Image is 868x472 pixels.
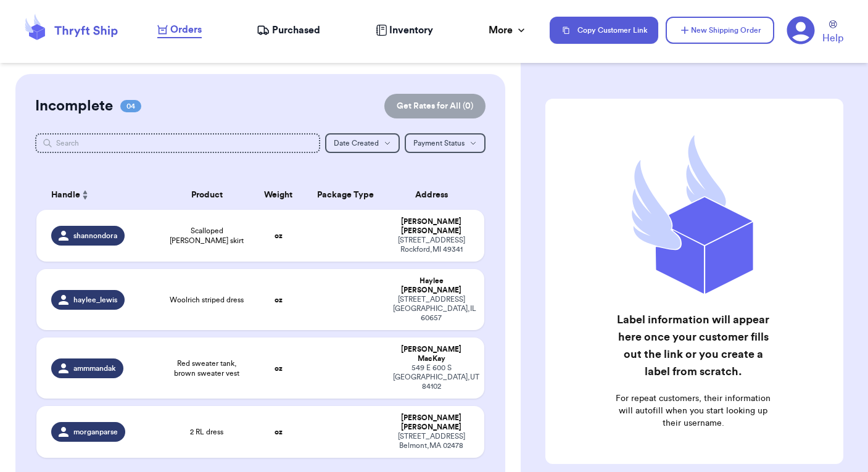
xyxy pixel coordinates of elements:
div: [PERSON_NAME] [PERSON_NAME] [393,413,469,432]
span: shannondora [73,231,117,241]
span: haylee_lewis [73,295,117,305]
a: Orders [157,22,202,38]
span: Woolrich striped dress [170,295,244,305]
span: Payment Status [413,139,465,147]
strong: oz [275,232,283,239]
div: 549 E 600 S [GEOGRAPHIC_DATA] , UT 84102 [393,363,469,391]
strong: oz [275,365,283,372]
span: Date Created [334,139,379,147]
span: Purchased [272,23,320,38]
button: Copy Customer Link [550,17,658,44]
button: Payment Status [405,133,486,153]
th: Product [162,180,251,210]
span: Help [822,31,843,46]
span: Scalloped [PERSON_NAME] skirt [169,226,244,246]
div: More [489,23,527,38]
a: Help [822,20,843,46]
span: 04 [120,100,141,112]
span: Handle [51,189,80,202]
th: Address [386,180,484,210]
span: Inventory [389,23,433,38]
input: Search [35,133,320,153]
h2: Label information will appear here once your customer fills out the link or you create a label fr... [611,311,776,380]
button: Date Created [325,133,400,153]
p: For repeat customers, their information will autofill when you start looking up their username. [611,392,776,429]
span: 2 RL dress [190,427,223,437]
a: Purchased [257,23,320,38]
th: Package Type [305,180,386,210]
span: Red sweater tank, brown sweater vest [169,358,244,378]
div: [PERSON_NAME] MacKay [393,345,469,363]
div: [PERSON_NAME] [PERSON_NAME] [393,217,469,236]
button: New Shipping Order [666,17,774,44]
div: [STREET_ADDRESS] Belmont , MA 02478 [393,432,469,450]
strong: oz [275,296,283,304]
div: [STREET_ADDRESS] [GEOGRAPHIC_DATA] , IL 60657 [393,295,469,323]
button: Get Rates for All (0) [384,94,486,118]
th: Weight [252,180,305,210]
button: Sort ascending [80,188,90,202]
span: Orders [170,22,202,37]
span: ammmandak [73,363,116,373]
strong: oz [275,428,283,436]
a: Inventory [376,23,433,38]
h2: Incomplete [35,96,113,116]
div: Haylee [PERSON_NAME] [393,276,469,295]
div: [STREET_ADDRESS] Rockford , MI 49341 [393,236,469,254]
span: morganparse [73,427,118,437]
